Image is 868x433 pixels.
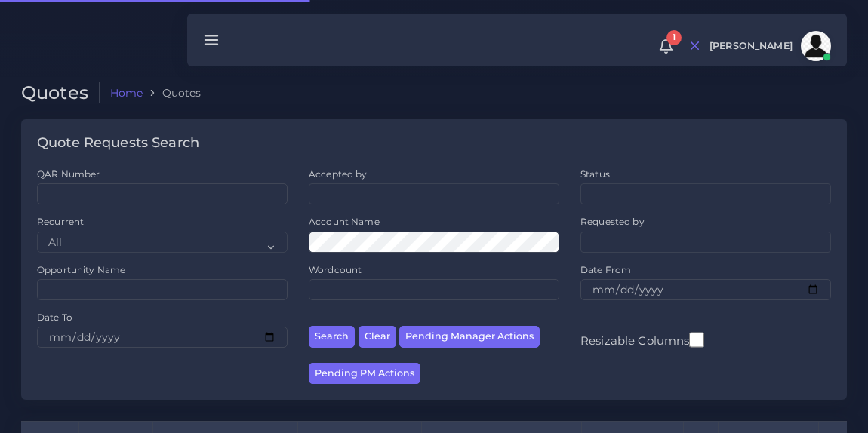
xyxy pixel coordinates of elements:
label: QAR Number [37,167,100,180]
li: Quotes [143,85,201,100]
label: Recurrent [37,215,84,228]
label: Resizable Columns [580,330,704,349]
label: Wordcount [309,263,362,276]
span: 1 [666,30,682,45]
label: Requested by [580,215,645,228]
label: Accepted by [309,167,368,180]
span: [PERSON_NAME] [709,41,793,51]
button: Clear [359,326,396,348]
a: 1 [653,38,679,54]
a: Home [110,85,143,100]
button: Pending PM Actions [309,363,420,385]
label: Account Name [309,215,380,228]
h2: Quotes [21,82,100,104]
button: Pending Manager Actions [399,326,540,348]
label: Date To [37,311,72,324]
button: Search [309,326,355,348]
label: Date From [580,263,631,276]
label: Status [580,167,610,180]
label: Opportunity Name [37,263,125,276]
img: avatar [801,31,831,61]
a: [PERSON_NAME]avatar [702,31,836,61]
h4: Quote Requests Search [37,135,199,152]
input: Resizable Columns [689,330,704,349]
